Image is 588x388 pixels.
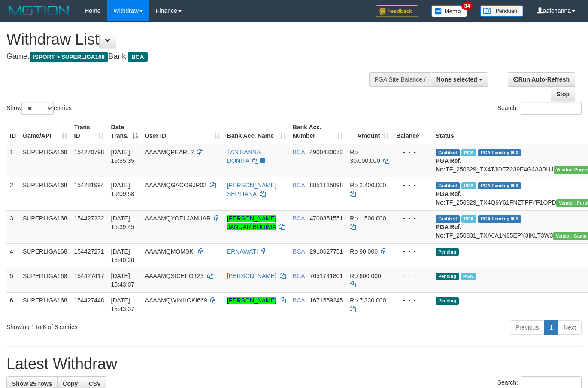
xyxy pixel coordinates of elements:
[510,320,544,335] a: Previous
[108,119,142,144] th: Date Trans.: activate to sort column descending
[227,215,276,230] a: [PERSON_NAME] JANUAR BUDIMA
[6,210,19,243] td: 3
[19,144,71,177] td: SUPERLIGA168
[111,215,135,230] span: [DATE] 15:39:45
[436,76,477,83] span: None selected
[376,5,418,17] img: Feedback.jpg
[309,149,343,156] span: Copy 4900430073 to clipboard
[350,297,386,304] span: Rp 7.330.000
[19,119,71,144] th: Game/API: activate to sort column ascending
[461,273,476,280] span: Marked by aafsoycanthlai
[12,380,52,387] span: Show 25 rows
[111,272,135,288] span: [DATE] 15:43:07
[461,215,476,223] span: Marked by aafsoycanthlai
[309,215,343,222] span: Copy 4700351551 to clipboard
[436,248,459,256] span: Pending
[293,248,305,255] span: BCA
[74,272,104,279] span: 154427417
[436,157,461,173] b: PGA Ref. No:
[145,182,206,189] span: AAAAMQGACORJP02
[74,182,104,189] span: 154281994
[19,292,71,317] td: SUPERLIGA168
[293,215,305,222] span: BCA
[6,177,19,210] td: 2
[6,292,19,317] td: 6
[30,52,108,62] span: ISPORT > SUPERLIGA168
[74,248,104,255] span: 154427271
[369,72,431,87] div: PGA Site Balance /
[396,214,429,223] div: - - -
[227,297,276,304] a: [PERSON_NAME]
[436,215,460,223] span: Grabbed
[6,355,582,373] h1: Latest Withdraw
[350,272,381,279] span: Rp 600.000
[497,102,582,115] label: Search:
[19,268,71,292] td: SUPERLIGA168
[6,144,19,177] td: 1
[350,248,378,255] span: Rp 90.000
[508,72,575,87] a: Run Auto-Refresh
[227,149,261,164] a: TANTIANNA DONITA
[74,149,104,156] span: 154270798
[145,248,195,255] span: AAAAMQMOMSKI
[461,182,476,189] span: Marked by aafnonsreyleab
[393,119,432,144] th: Balance
[431,72,488,87] button: None selected
[350,182,386,189] span: Rp 2.400.000
[436,182,460,189] span: Grabbed
[145,297,207,304] span: AAAAMQWINHOKI669
[6,268,19,292] td: 5
[309,248,343,255] span: Copy 2910627751 to clipboard
[431,5,467,17] img: Button%20Memo.svg
[521,102,582,115] input: Search:
[461,149,476,156] span: Marked by aafmaleo
[350,215,386,222] span: Rp 1.500.000
[227,248,258,255] a: ERNAWATI
[6,31,383,48] h1: Withdraw List
[6,319,239,331] div: Showing 1 to 6 of 6 entries
[19,243,71,268] td: SUPERLIGA168
[71,119,108,144] th: Trans ID: activate to sort column ascending
[293,149,305,156] span: BCA
[461,2,473,10] span: 34
[309,182,343,189] span: Copy 8851135898 to clipboard
[128,52,147,62] span: BCA
[111,149,135,164] span: [DATE] 15:55:35
[309,297,343,304] span: Copy 1671559245 to clipboard
[145,215,211,222] span: AAAAMQYOELJANUAR
[88,380,101,387] span: CSV
[111,297,135,312] span: [DATE] 15:43:37
[346,119,393,144] th: Amount: activate to sort column ascending
[6,52,383,61] h4: Game: Bank:
[350,149,380,164] span: Rp 30.000.000
[396,181,429,189] div: - - -
[74,215,104,222] span: 154427232
[19,210,71,243] td: SUPERLIGA168
[478,149,521,156] span: PGA Pending
[558,320,582,335] a: Next
[396,296,429,305] div: - - -
[396,272,429,280] div: - - -
[551,87,575,101] a: Stop
[224,119,289,144] th: Bank Acc. Name: activate to sort column ascending
[6,119,19,144] th: ID
[6,243,19,268] td: 4
[6,4,72,17] img: MOTION_logo.png
[544,320,558,335] a: 1
[396,247,429,256] div: - - -
[436,190,461,206] b: PGA Ref. No:
[436,273,459,280] span: Pending
[478,182,521,189] span: PGA Pending
[289,119,347,144] th: Bank Acc. Number: activate to sort column ascending
[74,297,104,304] span: 154427448
[293,182,305,189] span: BCA
[142,119,224,144] th: User ID: activate to sort column ascending
[436,149,460,156] span: Grabbed
[293,297,305,304] span: BCA
[227,272,276,279] a: [PERSON_NAME]
[293,272,305,279] span: BCA
[478,215,521,223] span: PGA Pending
[309,272,343,279] span: Copy 7651741801 to clipboard
[111,182,135,197] span: [DATE] 19:09:58
[111,248,135,263] span: [DATE] 15:40:28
